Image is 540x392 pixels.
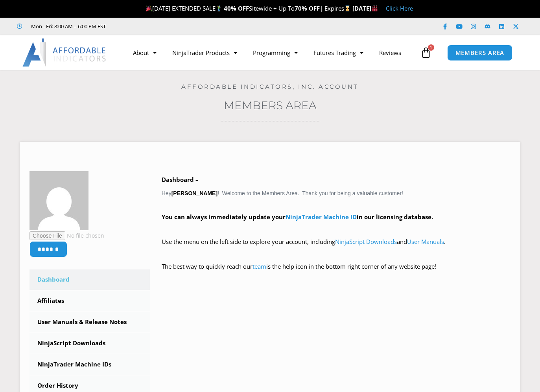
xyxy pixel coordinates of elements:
[295,4,320,12] strong: 70% OFF
[29,333,150,354] a: NinjaScript Downloads
[162,261,511,283] p: The best way to quickly reach our is the help icon in the bottom right corner of any website page!
[29,291,150,311] a: Affiliates
[352,4,378,12] strong: [DATE]
[125,44,164,62] a: About
[146,5,152,11] img: 🎉
[117,22,235,30] iframe: Customer reviews powered by Trustpilot
[286,213,357,221] a: NinjaTrader Machine ID
[162,213,433,221] strong: You can always immediately update your in our licensing database.
[29,171,88,230] img: 306a39d853fe7ca0a83b64c3a9ab38c2617219f6aea081d20322e8e32295346b
[181,83,359,90] a: Affordable Indicators, Inc. Account
[407,238,444,245] a: User Manuals
[29,312,150,332] a: User Manuals & Release Notes
[171,190,217,196] strong: [PERSON_NAME]
[162,174,511,283] div: Hey ! Welcome to the Members Area. Thank you for being a valuable customer!
[428,44,434,51] span: 1
[216,5,222,11] img: 🏌️‍♂️
[162,236,511,258] p: Use the menu on the left side to explore your account, including and .
[224,99,317,112] a: Members Area
[22,38,107,67] img: LogoAI | Affordable Indicators – NinjaTrader
[164,44,245,62] a: NinjaTrader Products
[371,44,409,62] a: Reviews
[306,44,371,62] a: Futures Trading
[144,4,352,12] span: [DATE] EXTENDED SALE Sitewide + Up To | Expires
[447,45,513,61] a: MEMBERS AREA
[455,50,505,56] span: MEMBERS AREA
[29,354,150,375] a: NinjaTrader Machine IDs
[372,5,378,11] img: 🏭
[162,176,199,183] b: Dashboard –
[252,262,266,270] a: team
[409,41,443,64] a: 1
[335,238,397,245] a: NinjaScript Downloads
[29,269,150,290] a: Dashboard
[224,4,249,12] strong: 40% OFF
[29,22,106,31] span: Mon - Fri: 8:00 AM – 6:00 PM EST
[245,44,306,62] a: Programming
[345,5,350,11] img: ⌛
[125,44,419,62] nav: Menu
[386,4,413,12] a: Click Here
